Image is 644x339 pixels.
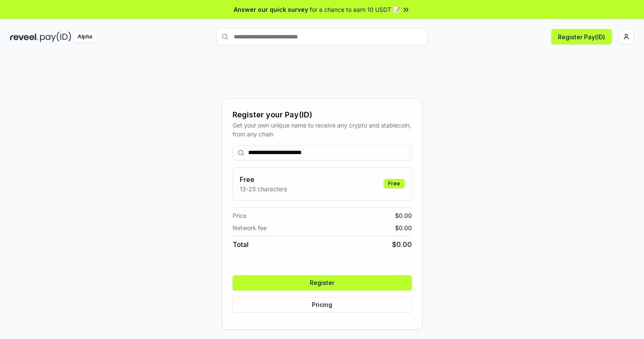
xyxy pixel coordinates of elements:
[10,32,38,42] img: reveel_dark
[395,211,412,220] span: $ 0.00
[233,239,249,250] span: Total
[40,32,71,42] img: pay_id
[240,174,287,184] h3: Free
[551,29,612,44] button: Register Pay(ID)
[233,223,267,232] span: Network fee
[233,275,412,290] button: Register
[392,239,412,250] span: $ 0.00
[240,184,287,193] p: 13-25 characters
[233,109,412,121] div: Register your Pay(ID)
[395,223,412,232] span: $ 0.00
[233,121,412,138] div: Get your own unique name to receive any crypto and stablecoin, from any chain
[233,211,246,220] span: Price
[384,179,405,188] div: Free
[233,297,412,312] button: Pricing
[310,5,400,14] span: for a chance to earn 10 USDT 📝
[234,5,308,14] span: Answer our quick survey
[73,32,97,42] div: Alpha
